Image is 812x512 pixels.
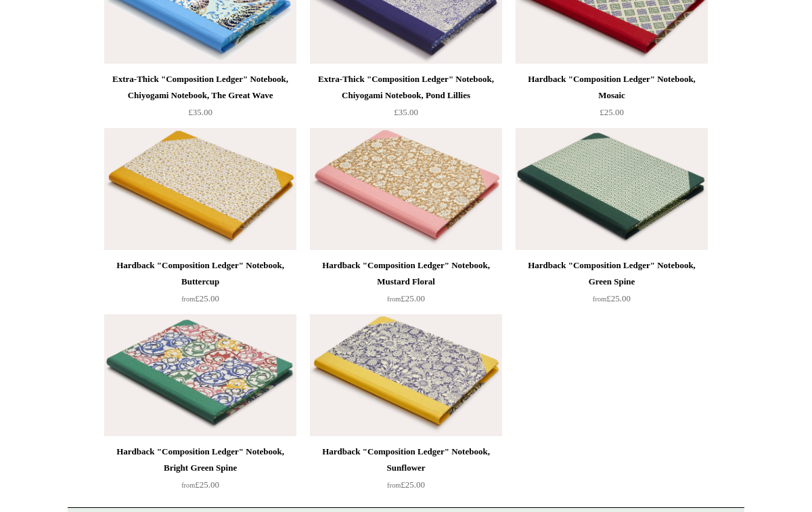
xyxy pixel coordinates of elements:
img: Hardback "Composition Ledger" Notebook, Bright Green Spine [104,314,296,436]
div: Hardback "Composition Ledger" Notebook, Sunflower [313,444,499,476]
span: from [387,295,401,303]
a: Hardback "Composition Ledger" Notebook, Buttercup from£25.00 [104,257,296,313]
a: Hardback "Composition Ledger" Notebook, Bright Green Spine from£25.00 [104,444,296,499]
div: Hardback "Composition Ledger" Notebook, Bright Green Spine [108,444,293,476]
div: Hardback "Composition Ledger" Notebook, Mosaic [519,71,704,104]
img: Hardback "Composition Ledger" Notebook, Green Spine [516,128,708,250]
a: Hardback "Composition Ledger" Notebook, Buttercup Hardback "Composition Ledger" Notebook, Buttercup [104,128,296,250]
a: Hardback "Composition Ledger" Notebook, Sunflower from£25.00 [310,444,502,499]
span: £25.00 [181,293,219,303]
span: from [181,295,195,303]
img: Hardback "Composition Ledger" Notebook, Buttercup [104,128,296,250]
span: from [181,482,195,489]
div: Extra-Thick "Composition Ledger" Notebook, Chiyogami Notebook, The Great Wave [108,71,293,104]
img: Hardback "Composition Ledger" Notebook, Sunflower [310,314,502,436]
a: Hardback "Composition Ledger" Notebook, Bright Green Spine Hardback "Composition Ledger" Notebook... [104,314,296,436]
span: £25.00 [181,479,219,490]
span: £25.00 [387,479,425,490]
div: Hardback "Composition Ledger" Notebook, Green Spine [519,257,704,290]
span: £35.00 [188,107,212,117]
span: £25.00 [387,293,425,303]
span: £25.00 [593,293,631,303]
a: Extra-Thick "Composition Ledger" Notebook, Chiyogami Notebook, The Great Wave £35.00 [104,71,296,127]
a: Hardback "Composition Ledger" Notebook, Green Spine from£25.00 [516,257,708,313]
div: Hardback "Composition Ledger" Notebook, Mustard Floral [313,257,499,290]
span: from [593,295,606,303]
div: Hardback "Composition Ledger" Notebook, Buttercup [108,257,293,290]
a: Extra-Thick "Composition Ledger" Notebook, Chiyogami Notebook, Pond Lillies £35.00 [310,71,502,127]
a: Hardback "Composition Ledger" Notebook, Sunflower Hardback "Composition Ledger" Notebook, Sunflower [310,314,502,436]
a: Hardback "Composition Ledger" Notebook, Green Spine Hardback "Composition Ledger" Notebook, Green... [516,128,708,250]
a: Hardback "Composition Ledger" Notebook, Mustard Floral from£25.00 [310,257,502,313]
a: Hardback "Composition Ledger" Notebook, Mustard Floral Hardback "Composition Ledger" Notebook, Mu... [310,128,502,250]
span: from [387,482,401,489]
div: Extra-Thick "Composition Ledger" Notebook, Chiyogami Notebook, Pond Lillies [313,71,499,104]
img: Hardback "Composition Ledger" Notebook, Mustard Floral [310,128,502,250]
span: £25.00 [600,107,624,117]
a: Hardback "Composition Ledger" Notebook, Mosaic £25.00 [516,71,708,127]
span: £35.00 [394,107,418,117]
